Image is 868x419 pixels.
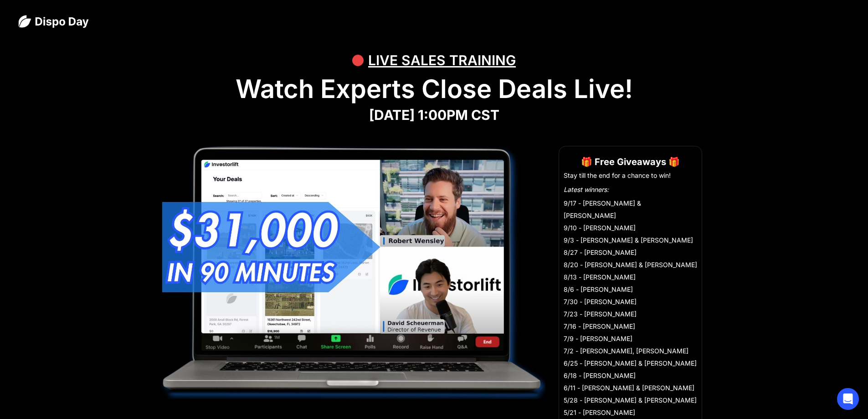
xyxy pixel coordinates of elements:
strong: [DATE] 1:00PM CST [369,107,499,123]
li: Stay till the end for a chance to win! [564,171,697,180]
strong: 🎁 Free Giveaways 🎁 [581,156,680,167]
em: Latest winners: [564,186,609,193]
h1: Watch Experts Close Deals Live! [18,74,850,104]
div: LIVE SALES TRAINING [368,47,516,74]
div: Open Intercom Messenger [837,388,859,410]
